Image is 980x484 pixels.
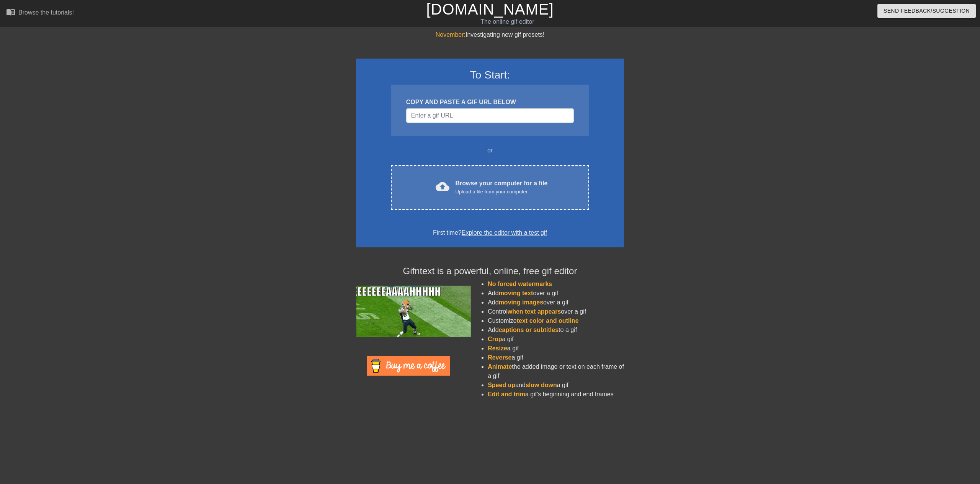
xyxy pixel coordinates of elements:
[367,356,450,376] img: Buy Me A Coffee
[356,30,624,39] div: Investigating new gif presets!
[456,179,548,196] div: Browse your computer for a file
[488,335,624,344] li: a gif
[488,390,624,399] li: a gif's beginning and end frames
[884,6,970,16] span: Send Feedback/Suggestion
[508,308,561,315] span: when text appears
[488,363,512,370] span: Animate
[356,266,624,277] h4: Gifntext is a powerful, online, free gif editor
[366,228,614,237] div: First time?
[488,289,624,298] li: Add over a gif
[330,17,684,26] div: The online gif editor
[426,1,554,18] a: [DOMAIN_NAME]
[877,4,976,18] button: Send Feedback/Suggestion
[406,108,574,123] input: Username
[499,327,559,333] span: captions or subtitles
[517,317,579,324] span: text color and outline
[488,316,624,325] li: Customize
[406,98,574,107] div: COPY AND PASTE A GIF URL BELOW
[488,362,624,381] li: the added image or text on each frame of a gif
[499,290,533,296] span: moving text
[488,336,502,342] span: Crop
[488,344,624,353] li: a gif
[488,382,515,388] span: Speed up
[499,299,543,306] span: moving images
[488,345,507,352] span: Resize
[488,353,624,362] li: a gif
[488,391,525,397] span: Edit and trim
[436,31,465,38] span: November:
[488,381,624,390] li: and a gif
[436,180,449,193] span: cloud_upload
[18,9,74,16] div: Browse the tutorials!
[456,188,548,196] div: Upload a file from your computer
[488,354,511,361] span: Reverse
[488,281,552,287] span: No forced watermarks
[488,298,624,307] li: Add over a gif
[6,7,15,16] span: menu_book
[376,146,604,155] div: or
[6,7,74,19] a: Browse the tutorials!
[488,325,624,335] li: Add to a gif
[462,229,547,236] a: Explore the editor with a test gif
[366,69,614,82] h3: To Start:
[526,382,557,388] span: slow down
[488,307,624,316] li: Control over a gif
[356,286,471,337] img: football_small.gif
